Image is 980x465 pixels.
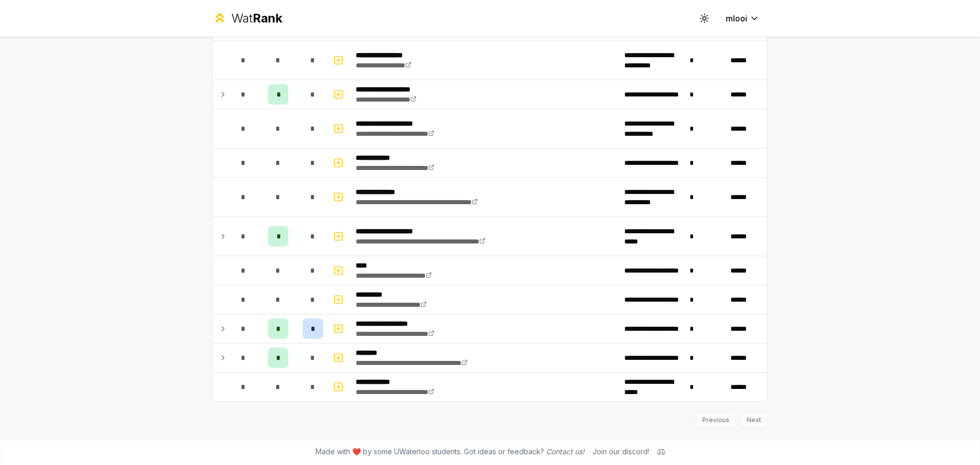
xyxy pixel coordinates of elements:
[718,9,768,28] button: mlooi
[212,10,282,27] a: WatRank
[546,447,584,456] a: Contact us!
[593,447,649,457] div: Join our discord!
[253,11,282,26] span: Rank
[231,10,282,27] div: Wat
[726,12,747,25] span: mlooi
[315,447,584,457] span: Made with ❤️ by some UWaterloo students. Got ideas or feedback?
